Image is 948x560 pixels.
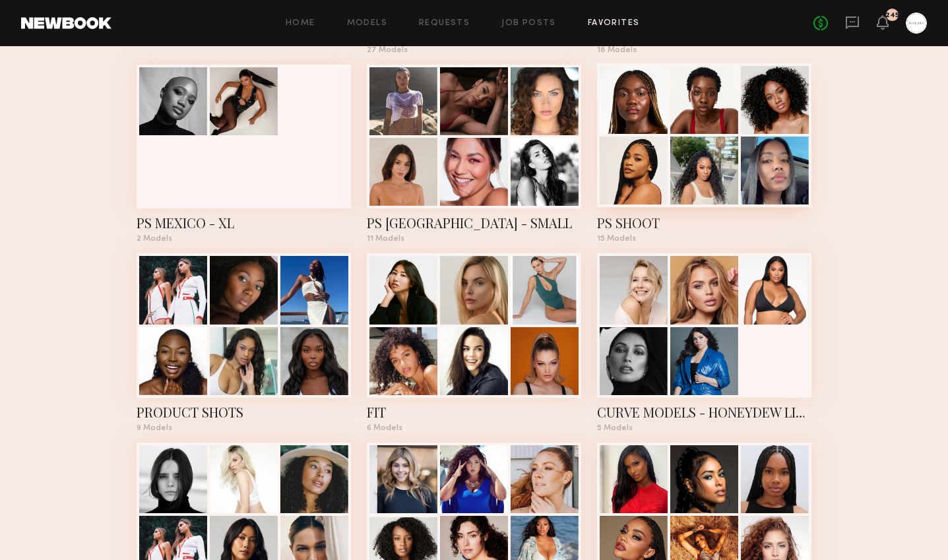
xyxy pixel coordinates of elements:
a: Home [286,19,315,28]
a: Requests [419,19,470,28]
div: 11 Models [367,235,581,243]
a: Models [347,19,387,28]
a: Favorites [588,19,640,28]
div: PRODUCT SHOTS [137,403,351,421]
div: 2 Models [137,235,351,243]
a: PS SHOOT15 Models [597,65,811,243]
a: CURVE MODELS - HONEYDEW LINE5 Models [597,253,811,431]
div: FIT [367,403,581,421]
a: Job Posts [501,19,556,28]
div: 15 Models [597,235,811,243]
div: 245 [885,12,899,19]
div: 6 Models [367,424,581,432]
a: PS MEXICO - XL2 Models [137,65,351,243]
div: PS SHOOT [597,214,811,232]
a: PRODUCT SHOTS9 Models [137,253,351,431]
div: 18 Models [597,46,811,54]
div: PS MEXICO - XL [137,214,351,232]
div: 5 Models [597,424,811,432]
a: PS [GEOGRAPHIC_DATA] - SMALL11 Models [367,65,581,243]
a: FIT6 Models [367,253,581,431]
div: PS MEXICO - SMALL [367,214,581,232]
div: 27 Models [367,46,581,54]
div: 9 Models [137,424,351,432]
div: CURVE MODELS - HONEYDEW LINE [597,403,811,421]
